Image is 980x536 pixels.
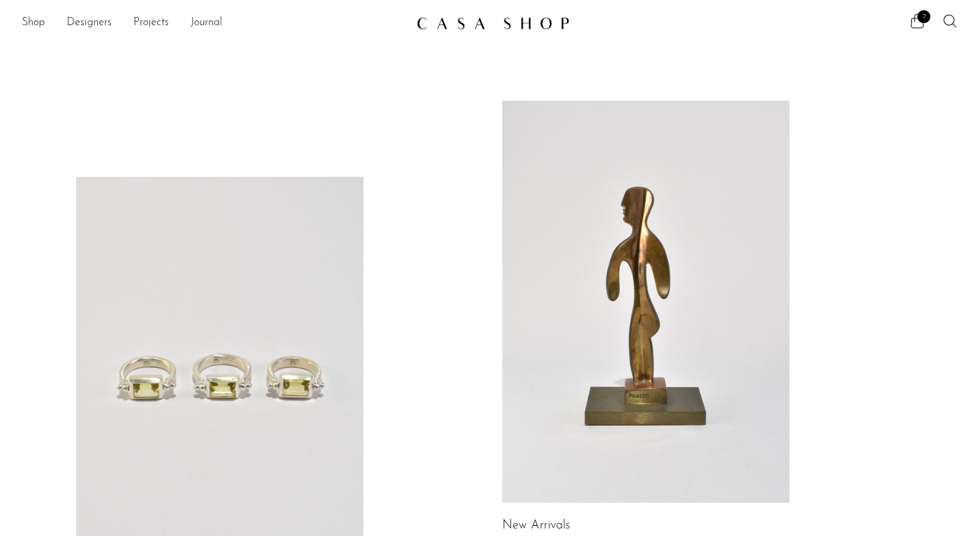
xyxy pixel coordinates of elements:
a: Journal [191,14,223,32]
a: Designers [67,14,112,32]
ul: NEW HEADER MENU [22,12,406,35]
nav: Desktop navigation [22,12,406,35]
a: New Arrivals [502,520,570,532]
span: 7 [917,10,930,23]
a: Shop [22,14,45,32]
a: Projects [133,14,169,32]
